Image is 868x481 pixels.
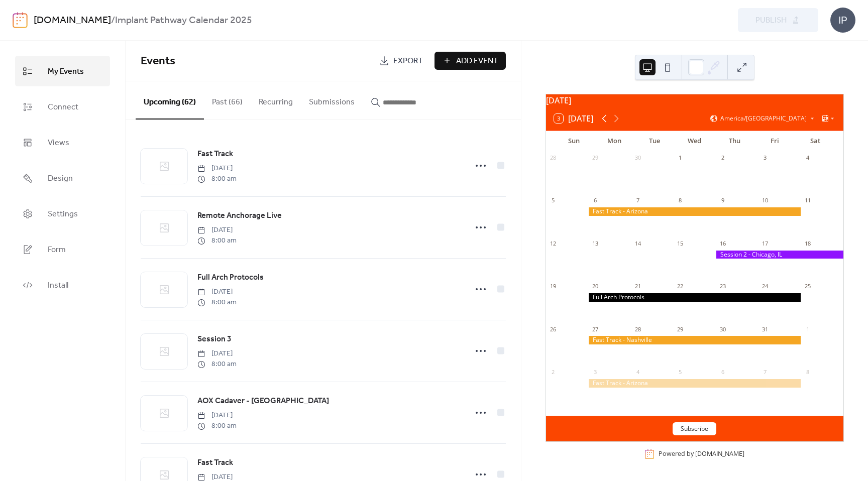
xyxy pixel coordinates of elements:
div: 26 [549,325,557,333]
div: 8 [677,197,684,204]
div: [DATE] [546,94,843,106]
div: 8 [804,368,811,376]
span: Export [393,55,423,67]
span: 8:00 am [197,297,237,308]
a: Full Arch Protocols [197,271,264,284]
div: Powered by [659,450,744,458]
div: Mon [594,131,634,151]
div: 19 [549,283,557,290]
a: Views [15,127,110,158]
div: 9 [719,197,726,204]
div: 10 [762,197,769,204]
div: 14 [634,239,641,247]
div: 30 [634,154,641,162]
div: 7 [634,197,641,204]
span: [DATE] [197,348,237,359]
img: logo [13,12,28,28]
span: Events [141,50,175,72]
span: [DATE] [197,287,237,297]
div: Fast Track - Arizona [588,379,801,388]
div: Full Arch Protocols [588,293,801,302]
a: Fast Track [197,456,233,469]
div: 7 [762,368,769,376]
div: 4 [804,154,811,162]
a: My Events [15,56,110,86]
div: 6 [591,197,599,204]
button: 3[DATE] [551,111,597,126]
div: Sat [795,131,835,151]
div: 29 [677,325,684,333]
span: Install [48,278,68,293]
div: Sun [554,131,594,151]
button: Upcoming (62) [136,81,204,119]
span: Fast Track [197,148,233,160]
span: Fast Track [197,457,233,469]
button: Submissions [301,81,363,118]
div: 12 [549,239,557,247]
div: 18 [804,239,811,247]
div: Tue [634,131,675,151]
button: Recurring [251,81,301,118]
div: Fast Track - Nashville [588,336,801,344]
div: 30 [719,325,726,333]
span: [DATE] [197,410,237,421]
div: 1 [677,154,684,162]
span: Add Event [456,55,498,67]
div: 23 [719,283,726,290]
a: Form [15,234,110,265]
span: Session 3 [197,333,232,345]
div: 6 [719,368,726,376]
a: AOX Cadaver - [GEOGRAPHIC_DATA] [197,395,329,408]
div: 20 [591,283,599,290]
a: Settings [15,198,110,229]
span: 8:00 am [197,235,237,246]
b: Implant Pathway Calendar 2025 [115,11,252,30]
span: America/[GEOGRAPHIC_DATA] [720,115,807,122]
div: Wed [675,131,715,151]
a: [DOMAIN_NAME] [34,11,111,30]
div: 13 [591,239,599,247]
span: AOX Cadaver - [GEOGRAPHIC_DATA] [197,395,329,407]
div: 2 [549,368,557,376]
button: Add Event [435,52,506,70]
div: 3 [591,368,599,376]
div: 4 [634,368,641,376]
a: Connect [15,91,110,122]
div: 15 [677,239,684,247]
div: Session 2 - Chicago, IL [716,251,843,259]
a: Session 3 [197,333,232,346]
span: Design [48,171,73,186]
div: 22 [677,283,684,290]
div: Fri [755,131,795,151]
div: 11 [804,197,811,204]
span: [DATE] [197,163,237,174]
div: 21 [634,283,641,290]
button: Past (66) [204,81,251,118]
a: Fast Track [197,148,233,161]
div: 16 [719,239,726,247]
a: Design [15,163,110,193]
div: IP [830,8,855,33]
span: 8:00 am [197,359,237,370]
div: 28 [549,154,557,162]
span: Form [48,242,66,258]
button: Subscribe [673,422,716,435]
div: 2 [719,154,726,162]
div: 31 [762,325,769,333]
a: Export [372,52,430,70]
a: Install [15,270,110,300]
span: 8:00 am [197,174,237,184]
span: Remote Anchorage Live [197,210,282,222]
span: Settings [48,206,78,222]
b: / [111,11,115,30]
a: [DOMAIN_NAME] [695,450,744,458]
span: 8:00 am [197,421,237,431]
span: Full Arch Protocols [197,272,264,284]
div: Fast Track - Arizona [588,207,801,216]
div: 1 [804,325,811,333]
span: My Events [48,64,84,79]
div: 3 [762,154,769,162]
div: 5 [677,368,684,376]
div: 28 [634,325,641,333]
span: Connect [48,99,78,115]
